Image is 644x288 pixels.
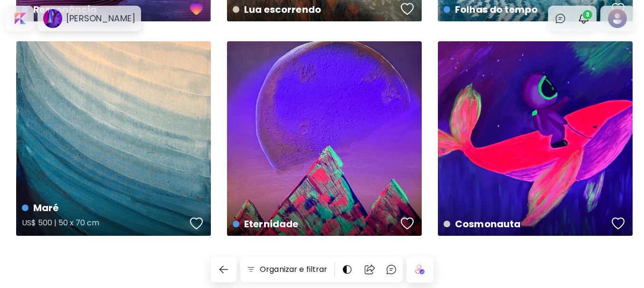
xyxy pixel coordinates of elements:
[190,2,203,16] img: favorites
[415,265,425,274] img: icon
[16,41,211,236] a: MaréUS$ 500 | 50 x 70 cmfavoriteshttps://cdn.kaleido.art/CDN/Artwork/175503/Primary/medium.webp?u...
[233,2,398,17] h4: Lua escorrendo
[444,217,608,231] h4: Cosmonauta
[66,13,135,24] h6: [PERSON_NAME]
[211,257,237,282] button: back
[188,214,206,233] button: favorites
[218,264,229,275] img: back
[576,10,592,27] button: bellIcon3
[260,264,327,275] h6: Organizar e filtrar
[444,2,608,17] h4: Folhas do tempo
[398,214,417,233] button: favorites
[233,217,398,231] h4: Eternidade
[22,201,187,215] h4: Maré
[386,264,397,275] img: chatIcon
[227,41,422,236] a: Eternidadefavoriteshttps://cdn.kaleido.art/CDN/Artwork/175502/Primary/medium.webp?updated=777830
[22,2,187,17] h4: Ressonância
[22,215,187,234] h5: US$ 500 | 50 x 70 cm
[438,41,633,236] a: Cosmonautafavoriteshttps://cdn.kaleido.art/CDN/Artwork/175501/Primary/medium.webp?updated=777825
[578,13,589,24] img: bellIcon
[609,214,627,233] button: favorites
[555,13,566,24] img: chatIcon
[583,10,592,19] span: 3
[211,257,240,282] a: back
